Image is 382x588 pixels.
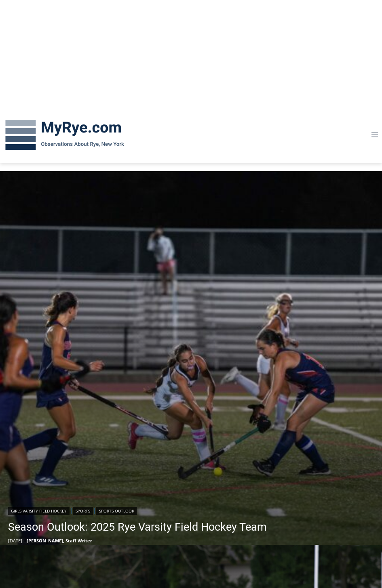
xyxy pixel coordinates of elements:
[367,129,382,141] button: Open menu
[8,519,267,535] a: Season Outlook: 2025 Rye Varsity Field Hockey Team
[8,507,70,515] a: Girls Varsity Field Hockey
[96,507,137,515] a: Sports Outlook
[8,505,267,515] div: | |
[73,507,93,515] a: Sports
[24,538,27,544] span: –
[27,538,92,544] a: [PERSON_NAME], Staff Writer
[8,538,22,544] time: [DATE]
